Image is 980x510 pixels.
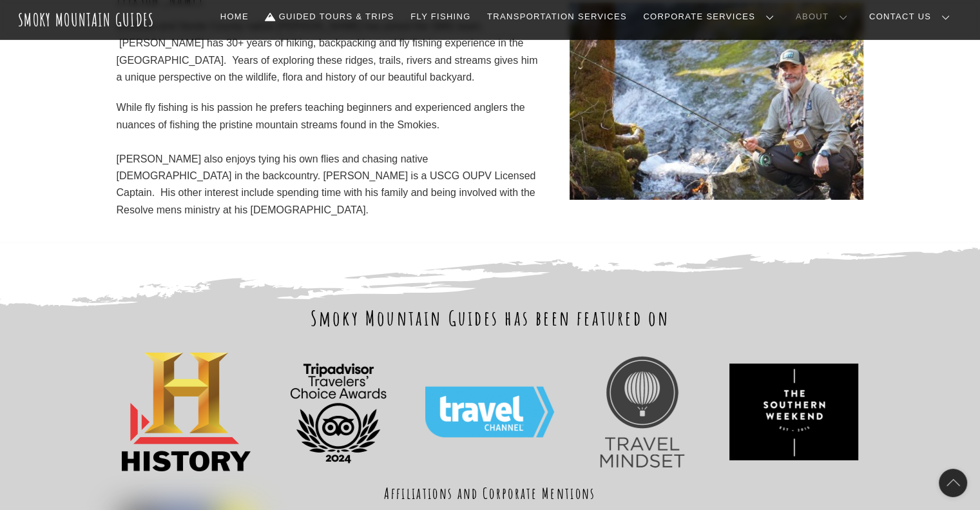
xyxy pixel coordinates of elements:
[570,3,864,200] img: obIiERbQ
[638,3,784,30] a: Corporate Services
[117,483,864,504] h3: Affiliations and Corporate Mentions
[864,3,960,30] a: Contact Us
[260,3,399,30] a: Guided Tours & Trips
[405,3,476,30] a: Fly Fishing
[425,364,554,460] img: Travel_Channel
[117,99,546,133] div: While fly fishing is his passion he prefers teaching beginners and experienced anglers the nuance...
[122,353,251,471] img: PinClipart.com_free-job-clip-art_2123767
[274,341,403,483] img: TC_transparent_BF Logo_L_2024_RGB
[482,3,631,30] a: Transportation Services
[215,3,254,30] a: Home
[117,151,546,219] div: [PERSON_NAME] also enjoys tying his own flies and chasing native [DEMOGRAPHIC_DATA] in the backco...
[729,364,858,460] img: ece09f7c36744c8fa1a1437cfc0e485a-hd
[117,304,864,331] h2: Smoky Mountain Guides has been featured on
[577,348,706,476] img: Travel+Mindset
[117,18,546,86] p: Smokies and Sevier County native [PERSON_NAME] has joined the SMG team. [PERSON_NAME] has 30+ yea...
[18,9,155,30] a: Smoky Mountain Guides
[791,3,858,30] a: About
